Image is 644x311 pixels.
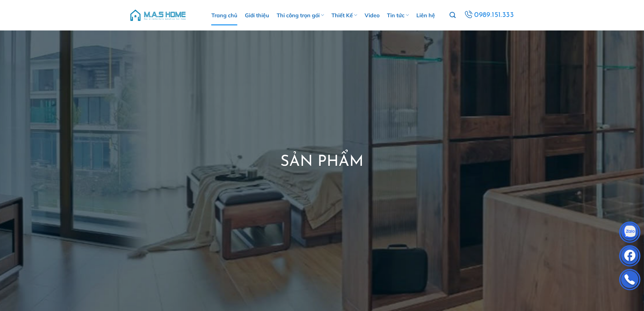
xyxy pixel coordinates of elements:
[416,5,435,25] a: Liên hệ
[245,5,269,25] a: Giới thiệu
[474,9,514,21] span: 0989.151.333
[463,9,515,21] a: 0989.151.333
[620,223,640,243] img: Zalo
[620,270,640,291] img: Phone
[450,8,456,22] a: Tìm kiếm
[331,5,357,25] a: Thiết Kế
[365,5,379,25] a: Video
[280,152,364,172] h1: Sản phẩm
[387,5,409,25] a: Tin tức
[277,5,324,25] a: Thi công trọn gói
[620,247,640,267] img: Facebook
[129,5,187,25] img: M.A.S HOME – Tổng Thầu Thiết Kế Và Xây Nhà Trọn Gói
[211,5,237,25] a: Trang chủ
